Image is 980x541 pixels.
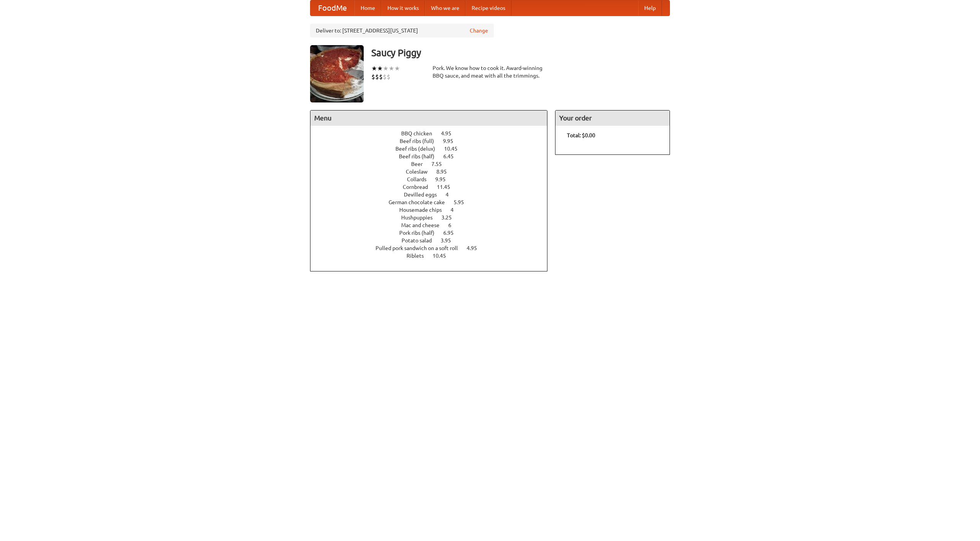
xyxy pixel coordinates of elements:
span: 3.25 [441,214,459,221]
a: Pork ribs (half) 6.95 [399,230,468,236]
li: $ [383,73,387,81]
a: How it works [381,0,425,16]
a: Cornbread 11.45 [403,184,464,190]
span: 5.95 [454,199,472,205]
span: Housemade chips [399,207,449,213]
span: Devilled eggs [404,192,444,198]
a: BBQ chicken 4.95 [401,130,465,136]
span: Pork ribs (half) [399,230,442,236]
li: ★ [383,64,389,73]
span: German chocolate cake [389,199,452,205]
span: Beer [411,161,430,167]
span: 9.95 [443,138,461,144]
span: Potato salad [402,237,439,244]
b: Total: $0.00 [567,132,595,138]
span: 3.95 [441,237,459,244]
li: $ [387,73,390,81]
li: ★ [389,64,394,73]
a: Beef ribs (delux) 10.45 [395,146,472,152]
div: Pork. We know how to cook it. Award-winning BBQ sauce, and meat with all the trimmings. [433,64,547,80]
span: 6.45 [443,153,461,159]
a: Pulled pork sandwich on a soft roll 4.95 [376,245,491,251]
li: ★ [377,64,383,73]
span: 4.95 [467,245,485,251]
a: Beef ribs (half) 6.45 [399,153,468,159]
span: Cornbread [403,184,436,190]
span: 7.55 [431,161,449,167]
span: Mac and cheese [401,222,447,228]
a: Who we are [425,0,465,16]
a: FoodMe [310,0,354,16]
a: Beer 7.55 [411,161,456,167]
a: Mac and cheese 6 [401,222,465,228]
a: Change [470,27,488,34]
span: Beef ribs (delux) [395,146,443,152]
li: ★ [371,64,377,73]
a: Hushpuppies 3.25 [401,214,466,221]
span: 10.45 [433,253,454,259]
a: Beef ribs (full) 9.95 [400,138,467,144]
span: Coleslaw [406,169,435,175]
a: Housemade chips 4 [399,207,468,213]
a: Coleslaw 8.95 [406,169,461,175]
span: 8.95 [436,169,454,175]
a: Recipe videos [465,0,511,16]
img: angular.jpg [310,45,364,102]
h3: Saucy Piggy [371,45,670,60]
a: German chocolate cake 5.95 [389,199,478,205]
span: 6.95 [443,230,461,236]
li: ★ [394,64,400,73]
span: 4 [451,207,461,213]
span: 4.95 [441,130,459,136]
span: 4 [446,192,456,198]
a: Potato salad 3.95 [402,237,465,244]
div: Deliver to: [STREET_ADDRESS][US_STATE] [310,24,494,37]
h4: Your order [555,110,670,126]
span: Beef ribs (full) [400,138,442,144]
span: Beef ribs (half) [399,153,442,159]
a: Devilled eggs 4 [404,192,463,198]
span: Pulled pork sandwich on a soft roll [376,245,465,251]
a: Riblets 10.45 [407,253,460,259]
span: 11.45 [437,184,458,190]
li: $ [379,73,383,81]
span: 10.45 [444,146,465,152]
h4: Menu [310,110,547,126]
span: BBQ chicken [401,130,440,136]
a: Help [638,0,662,16]
li: $ [375,73,379,81]
span: 9.95 [435,176,453,182]
a: Home [354,0,381,16]
a: Collards 9.95 [407,176,460,182]
span: Riblets [407,253,431,259]
li: $ [371,73,375,81]
span: Collards [407,176,434,182]
span: Hushpuppies [401,214,440,221]
span: 6 [448,222,459,228]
